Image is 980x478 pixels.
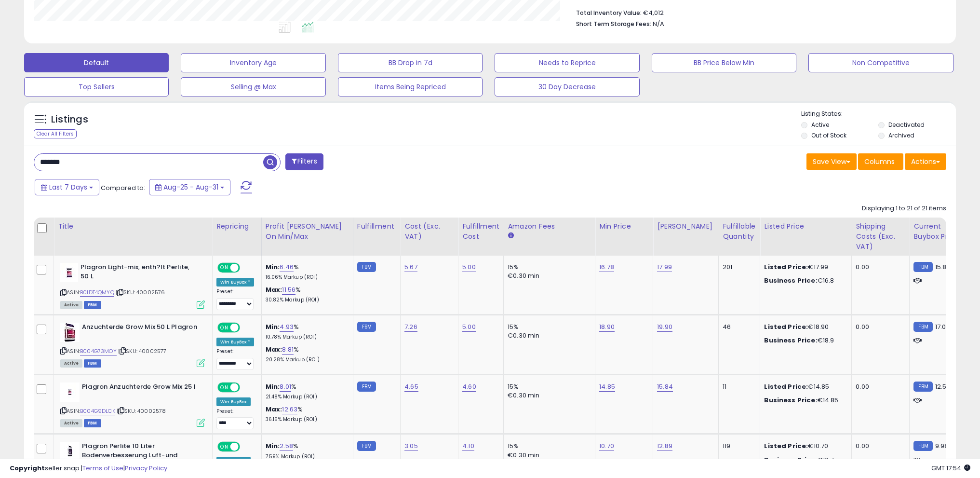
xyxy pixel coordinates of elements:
img: 413ziEWpsOL._SL40_.jpg [60,323,80,342]
label: Active [811,121,829,129]
label: Deactivated [888,121,925,129]
b: Max: [266,405,282,414]
div: €0.30 min [508,391,588,400]
small: FBM [913,262,932,272]
p: 16.06% Markup (ROI) [266,274,346,281]
small: Amazon Fees. [508,232,513,240]
b: Min: [266,262,280,272]
div: Displaying 1 to 21 of 21 items [862,204,946,213]
a: 11.56 [282,285,295,295]
div: 46 [723,323,752,331]
div: Fulfillment [357,221,396,232]
button: BB Drop in 7d [338,53,483,72]
th: The percentage added to the cost of goods (COGS) that forms the calculator for Min & Max prices. [261,218,353,256]
button: Inventory Age [181,53,325,72]
div: Title [58,221,208,232]
div: % [266,345,346,363]
label: Out of Stock [811,131,846,139]
div: Preset: [216,348,254,370]
div: 15% [508,382,588,391]
a: 4.10 [462,441,474,451]
span: Compared to: [101,183,145,192]
a: 15.84 [657,382,673,392]
b: Business Price: [764,396,817,405]
div: % [266,442,346,460]
a: 5.67 [404,262,417,272]
li: €4,012 [576,6,939,18]
div: 15% [508,442,588,451]
button: Last 7 Days [35,179,99,195]
a: 12.89 [657,441,672,451]
button: Top Sellers [24,77,169,96]
button: Aug-25 - Aug-31 [149,179,230,195]
button: Actions [905,153,946,170]
span: 2025-09-8 17:54 GMT [931,464,970,473]
button: Filters [285,153,323,170]
div: 11 [723,382,752,391]
b: Total Inventory Value: [576,9,642,17]
img: 31pHzMkTzNL._SL40_.jpg [60,263,78,282]
span: FBM [84,301,101,309]
span: N/A [653,19,664,28]
div: Repricing [216,221,257,232]
h5: Listings [51,113,88,126]
span: 17.09 [935,322,950,331]
b: Plagron Light-mix, enth?lt Perlite, 50 L [81,263,198,283]
b: Business Price: [764,336,817,345]
b: Plagron Perlite 10 Liter Bodenverbesserung Luft-und Wasserspeicher [82,442,199,471]
b: Min: [266,441,280,451]
div: €16.8 [764,276,844,285]
div: Amazon Fees [508,221,591,232]
span: ON [218,264,230,272]
span: | SKU: 40002576 [116,288,165,296]
small: FBM [913,382,932,392]
span: OFF [239,443,254,451]
div: [PERSON_NAME] [657,221,714,232]
span: OFF [239,323,254,331]
strong: Copyright [10,464,45,473]
b: Max: [266,285,282,294]
a: 6.46 [280,262,294,272]
button: 30 Day Decrease [495,77,639,96]
span: All listings currently available for purchase on Amazon [60,359,82,368]
a: B004G73MOY [80,347,117,355]
div: seller snap | | [10,464,167,473]
div: Win BuyBox * [216,278,254,287]
a: 4.65 [404,382,418,392]
div: ASIN: [60,382,205,426]
a: 12.63 [282,405,297,414]
div: 0.00 [856,382,902,391]
div: 201 [723,263,752,272]
div: €0.30 min [508,272,588,280]
span: FBM [84,359,101,368]
div: 15% [508,263,588,272]
p: 20.28% Markup (ROI) [266,356,346,363]
div: €10.70 [764,442,844,451]
b: Anzuchterde Grow Mix 50 L Plagron [82,323,199,334]
div: ASIN: [60,263,205,308]
b: Max: [266,345,282,354]
b: Min: [266,382,280,391]
div: Min Price [599,221,649,232]
span: Columns [864,157,895,166]
div: €17.99 [764,263,844,272]
button: Items Being Repriced [338,77,483,96]
a: 2.58 [280,441,293,451]
div: €18.9 [764,336,844,345]
a: 5.00 [462,262,476,272]
div: ASIN: [60,323,205,367]
b: Listed Price: [764,322,808,331]
b: Listed Price: [764,382,808,391]
div: Shipping Costs (Exc. VAT) [856,221,905,252]
img: 21CyMux+aVL._SL40_.jpg [60,442,80,460]
button: Non Competitive [808,53,953,72]
a: 4.60 [462,382,476,392]
a: 19.90 [657,322,672,332]
div: % [266,382,346,400]
div: 0.00 [856,323,902,331]
button: Needs to Reprice [495,53,639,72]
div: Clear All Filters [34,129,77,138]
span: 12.53 [935,382,951,391]
div: % [266,263,346,281]
div: Profit [PERSON_NAME] on Min/Max [266,221,349,242]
